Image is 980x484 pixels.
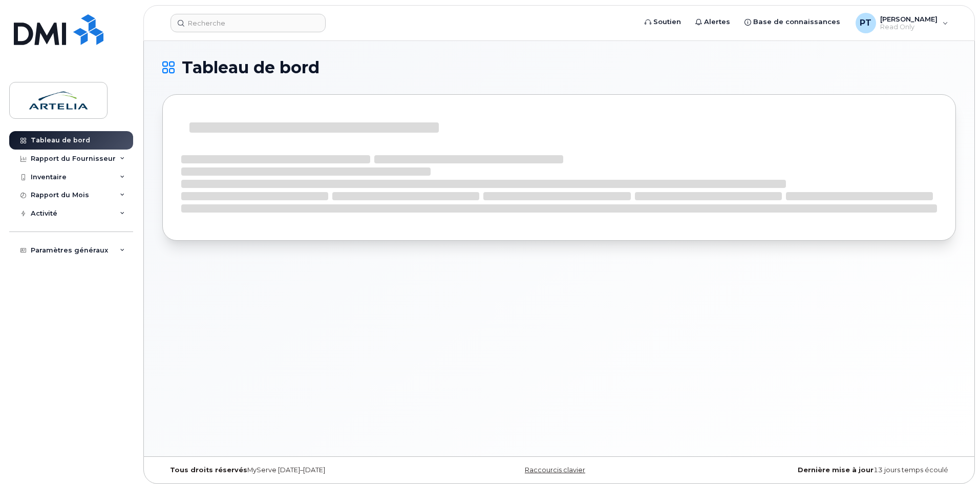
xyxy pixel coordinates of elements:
[162,466,427,474] div: MyServe [DATE]–[DATE]
[525,466,585,474] a: Raccourcis clavier
[182,60,319,75] span: Tableau de bord
[691,466,956,474] div: 13 jours temps écoulé
[170,466,247,474] strong: Tous droits réservés
[798,466,874,474] strong: Dernière mise à jour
